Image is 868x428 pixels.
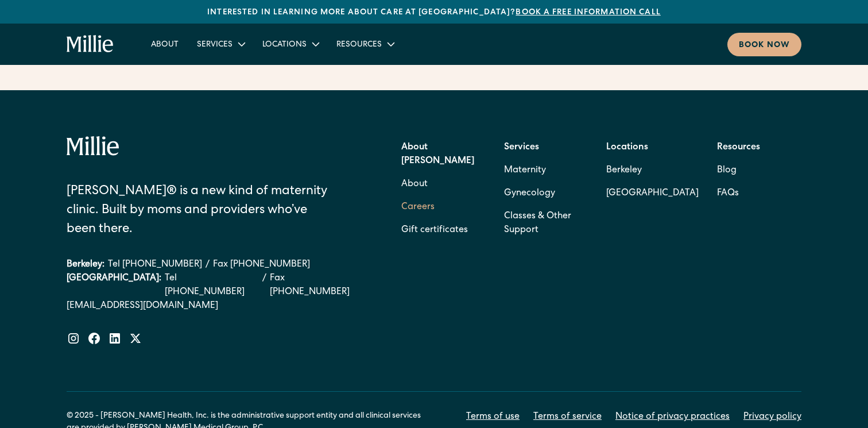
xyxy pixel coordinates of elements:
[67,35,114,53] a: home
[336,39,382,51] div: Resources
[504,143,539,152] strong: Services
[606,143,648,152] strong: Locations
[516,9,660,17] a: Book a free information call
[197,39,232,51] div: Services
[401,196,435,219] a: Careers
[142,34,188,53] a: About
[615,410,730,424] a: Notice of privacy practices
[108,258,202,272] a: Tel [PHONE_NUMBER]
[727,33,801,56] a: Book now
[717,159,737,182] a: Blog
[504,182,555,205] a: Gynecology
[67,258,104,272] div: Berkeley:
[270,272,367,299] a: Fax [PHONE_NUMBER]
[717,182,739,205] a: FAQs
[606,182,699,205] a: [GEOGRAPHIC_DATA]
[67,299,367,313] a: [EMAIL_ADDRESS][DOMAIN_NAME]
[206,258,210,272] div: /
[401,219,468,242] a: Gift certificates
[188,34,253,53] div: Services
[253,34,327,53] div: Locations
[213,258,310,272] a: Fax [PHONE_NUMBER]
[401,143,474,166] strong: About [PERSON_NAME]
[466,410,520,424] a: Terms of use
[165,272,259,299] a: Tel [PHONE_NUMBER]
[533,410,602,424] a: Terms of service
[262,272,266,299] div: /
[67,183,337,240] div: [PERSON_NAME]® is a new kind of maternity clinic. Built by moms and providers who’ve been there.
[504,205,588,242] a: Classes & Other Support
[743,410,801,424] a: Privacy policy
[739,40,790,52] div: Book now
[717,143,760,152] strong: Resources
[606,159,699,182] a: Berkeley
[67,272,161,299] div: [GEOGRAPHIC_DATA]:
[262,39,307,51] div: Locations
[401,173,428,196] a: About
[327,34,402,53] div: Resources
[504,159,546,182] a: Maternity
